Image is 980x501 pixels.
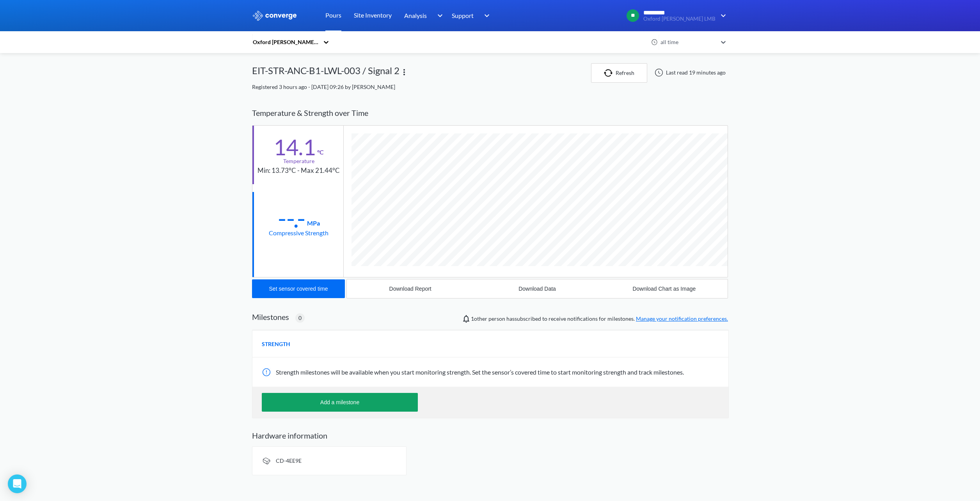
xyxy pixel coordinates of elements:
span: Support [452,11,474,20]
div: Temperature [283,157,314,165]
div: Last read 19 minutes ago [650,68,728,77]
div: Download Data [518,286,556,292]
span: Analysis [404,11,427,20]
button: Download Chart as Image [601,279,728,298]
div: Set sensor covered time [269,286,328,292]
img: icon-refresh.svg [604,69,616,77]
div: Download Chart as Image [632,286,696,292]
button: Add a milestone [262,393,418,412]
span: Strength milestones will be available when you start monitoring strength. Set the sensor’s covere... [276,368,684,376]
h2: Milestones [252,312,289,322]
div: 14.1 [273,137,316,157]
div: all time [659,38,717,46]
div: --.- [278,208,305,228]
span: Nathan Rogers [471,315,487,322]
button: Refresh [591,63,647,83]
img: logo_ewhite.svg [252,11,297,21]
img: downArrow.svg [715,11,728,20]
div: Min: 13.73°C - Max 21.44°C [257,165,340,176]
div: Open Intercom Messenger [8,474,27,493]
img: more.svg [399,68,409,77]
button: Download Report [347,279,474,298]
a: Manage your notification preferences. [636,315,728,322]
img: signal-icon.svg [262,456,271,465]
img: downArrow.svg [432,11,445,20]
div: Download Report [389,286,431,292]
span: STRENGTH [262,340,290,348]
button: Download Data [474,279,600,298]
span: CD-4EE9E [276,457,302,464]
h2: Hardware information [252,431,728,440]
span: Oxford [PERSON_NAME] LMB [643,16,715,22]
span: Registered 3 hours ago - [DATE] 09:26 by [PERSON_NAME] [252,83,395,90]
img: icon-clock.svg [651,39,658,46]
span: person has subscribed to receive notifications for milestones. [471,314,728,323]
button: Set sensor covered time [252,279,345,298]
div: Compressive Strength [269,228,328,238]
img: notifications-icon.svg [462,314,471,323]
div: Oxford [PERSON_NAME] LMB [252,38,319,46]
img: downArrow.svg [479,11,492,20]
div: Temperature & Strength over Time [252,101,728,125]
span: 0 [298,314,302,322]
div: EIT-STR-ANC-B1-LWL-003 / Signal 2 [252,63,399,83]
